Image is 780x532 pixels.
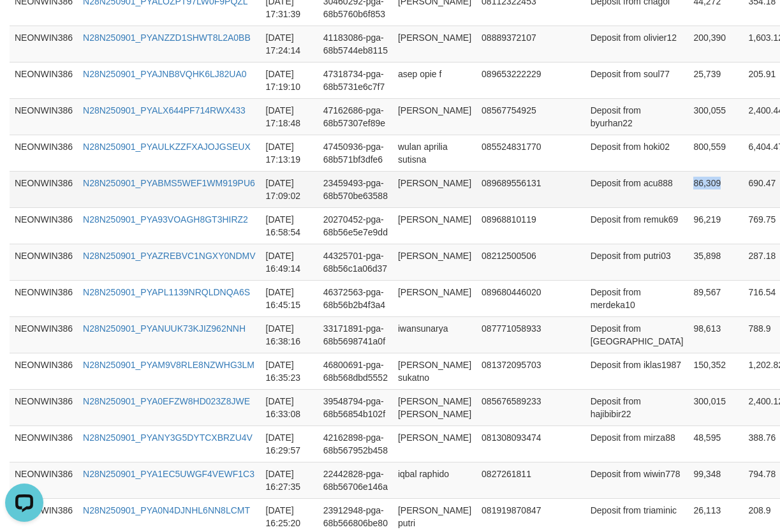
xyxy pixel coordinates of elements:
td: Deposit from wiwin778 [585,462,689,498]
a: N28N250901_PYA93VOAGH8GT3HIRZ2 [83,214,248,225]
td: 200,390 [688,26,743,62]
td: 085676589233 [476,389,551,425]
td: Deposit from mirza88 [585,425,689,462]
td: 41183086-pga-68b5744eb8115 [318,26,393,62]
td: 150,352 [688,353,743,389]
td: 300,055 [688,98,743,135]
td: 35,898 [688,244,743,280]
td: NEONWIN386 [10,353,78,389]
td: 08889372107 [476,26,551,62]
td: Deposit from acu888 [585,171,689,207]
td: 39548794-pga-68b56854b102f [318,389,393,425]
td: [PERSON_NAME] [393,98,476,135]
td: 47450936-pga-68b571bf3dfe6 [318,135,393,171]
td: 33171891-pga-68b5698741a0f [318,316,393,353]
td: [PERSON_NAME] [PERSON_NAME] [393,389,476,425]
td: 089653222229 [476,62,551,98]
td: 800,559 [688,135,743,171]
td: 081308093474 [476,425,551,462]
a: N28N250901_PYA0EFZW8HD023Z8JWE [83,396,250,406]
td: [PERSON_NAME] [393,171,476,207]
td: NEONWIN386 [10,425,78,462]
td: 25,739 [688,62,743,98]
td: [PERSON_NAME] [393,425,476,462]
td: NEONWIN386 [10,62,78,98]
td: Deposit from hoki02 [585,135,689,171]
td: Deposit from olivier12 [585,26,689,62]
a: N28N250901_PYAJNB8VQHK6LJ82UA0 [83,69,247,79]
td: [PERSON_NAME] [393,280,476,316]
td: [DATE] 16:29:57 [261,425,318,462]
td: 23459493-pga-68b570be63588 [318,171,393,207]
td: Deposit from merdeka10 [585,280,689,316]
a: N28N250901_PYAZREBVC1NGXY0NDMV [83,251,256,261]
td: 081372095703 [476,353,551,389]
td: 46372563-pga-68b56b2b4f3a4 [318,280,393,316]
td: 46800691-pga-68b568dbd5552 [318,353,393,389]
td: [DATE] 16:45:15 [261,280,318,316]
a: N28N250901_PYALX644PF714RWX433 [83,105,246,115]
td: Deposit from soul77 [585,62,689,98]
a: N28N250901_PYAPL1139NRQLDNQA6S [83,287,250,297]
td: [DATE] 16:58:54 [261,207,318,244]
td: iqbal raphido [393,462,476,498]
td: [DATE] 16:35:23 [261,353,318,389]
td: NEONWIN386 [10,244,78,280]
td: [PERSON_NAME] [393,207,476,244]
td: [PERSON_NAME] sukatno [393,353,476,389]
td: 08212500506 [476,244,551,280]
a: N28N250901_PYAM9V8RLE8NZWHG3LM [83,360,254,370]
button: Open LiveChat chat widget [5,5,43,43]
td: Deposit from byurhan22 [585,98,689,135]
td: NEONWIN386 [10,462,78,498]
td: 99,348 [688,462,743,498]
td: [DATE] 16:27:35 [261,462,318,498]
td: NEONWIN386 [10,280,78,316]
td: 47318734-pga-68b5731e6c7f7 [318,62,393,98]
td: 98,613 [688,316,743,353]
td: 087771058933 [476,316,551,353]
td: 44325701-pga-68b56c1a06d37 [318,244,393,280]
td: 300,015 [688,389,743,425]
td: [DATE] 16:33:08 [261,389,318,425]
td: 96,219 [688,207,743,244]
a: N28N250901_PYA0N4DJNHL6NN8LCMT [83,505,250,515]
td: NEONWIN386 [10,98,78,135]
a: N28N250901_PYANZZD1SHWT8L2A0BB [83,33,251,43]
td: [DATE] 16:38:16 [261,316,318,353]
td: NEONWIN386 [10,389,78,425]
td: [DATE] 17:18:48 [261,98,318,135]
td: 42162898-pga-68b567952b458 [318,425,393,462]
td: iwansunarya [393,316,476,353]
a: N28N250901_PYANUUK73KJIZ962NNH [83,323,246,334]
a: N28N250901_PYABMS5WEF1WM919PU6 [83,178,255,188]
td: [DATE] 17:13:19 [261,135,318,171]
td: 089689556131 [476,171,551,207]
td: Deposit from [GEOGRAPHIC_DATA] [585,316,689,353]
td: 48,595 [688,425,743,462]
td: [PERSON_NAME] [393,26,476,62]
a: N28N250901_PYAULKZZFXAJOJGSEUX [83,142,251,152]
td: Deposit from hajibibir22 [585,389,689,425]
td: 86,309 [688,171,743,207]
td: 89,567 [688,280,743,316]
td: NEONWIN386 [10,26,78,62]
td: [DATE] 17:19:10 [261,62,318,98]
td: 20270452-pga-68b56e5e7e9dd [318,207,393,244]
a: N28N250901_PYA1EC5UWGF4VEWF1C3 [83,469,254,479]
td: NEONWIN386 [10,171,78,207]
td: [DATE] 16:49:14 [261,244,318,280]
td: 0827261811 [476,462,551,498]
td: 22442828-pga-68b56706e146a [318,462,393,498]
td: NEONWIN386 [10,207,78,244]
td: NEONWIN386 [10,316,78,353]
td: 08968810119 [476,207,551,244]
td: [PERSON_NAME] [393,244,476,280]
td: wulan aprilia sutisna [393,135,476,171]
td: 089680446020 [476,280,551,316]
td: Deposit from iklas1987 [585,353,689,389]
a: N28N250901_PYANY3G5DYTCXBRZU4V [83,432,253,443]
td: asep opie f [393,62,476,98]
td: Deposit from remuk69 [585,207,689,244]
td: 08567754925 [476,98,551,135]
